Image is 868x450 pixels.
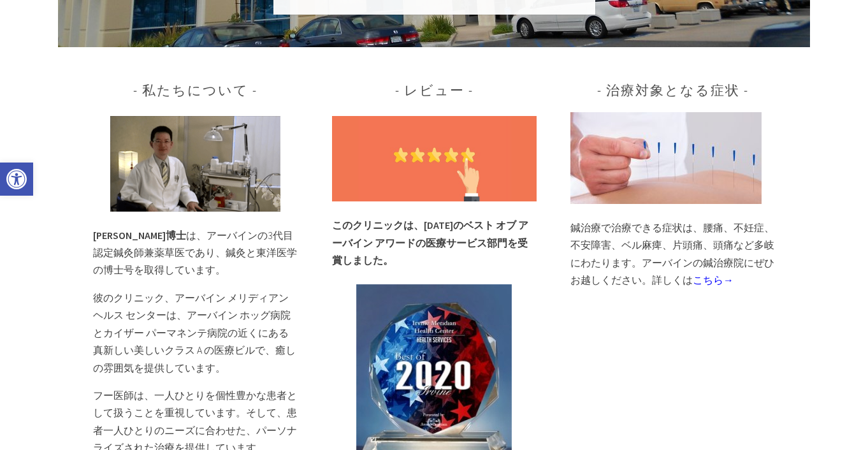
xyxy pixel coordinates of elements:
[142,79,249,99] font: 私たちについて
[332,219,528,266] font: このクリニックは、[DATE]のベスト オブ アーバイン アワードの医療サービス部門を受賞しました。
[93,229,186,242] font: [PERSON_NAME]博士
[93,229,297,277] font: は、アーバインの3代目認定鍼灸師兼薬草​​医であり、鍼灸と東洋医学の博士号を取得しています。
[110,116,280,212] img: アーバインで最高の鍼灸師
[570,112,762,204] img: アーバイン鍼灸治療の症状
[606,79,740,99] font: 治療対象となる症状
[693,273,734,286] a: こちら→
[404,79,465,99] font: レビュー
[93,291,296,374] font: 彼のクリニック、アーバイン メリディアン ヘルス センターは、アーバイン ホッグ病院とカイザー パーマネンテ病院の近くにある真新しい美しいクラス A の医療ビルで、癒しの雰囲気を提供しています。
[570,221,774,286] font: 鍼治療で治療できる症状は、腰痛、不妊症、不安障害、ベル麻痺、片頭痛、頭痛など多岐にわたります。アーバインの鍼治療院にぜひお越しください。詳しくは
